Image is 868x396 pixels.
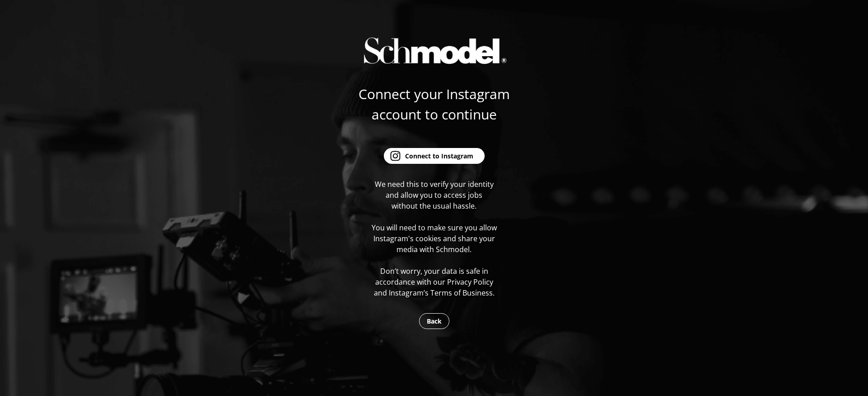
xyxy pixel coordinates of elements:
[419,313,449,329] button: Back
[369,179,499,298] div: We need this to verify your identity and allow you to access jobs without the usual hassle. You w...
[354,84,514,124] p: Connect your Instagram account to continue
[405,151,473,161] div: Connect to Instagram
[384,148,485,164] button: Connect to Instagram
[356,32,512,69] img: img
